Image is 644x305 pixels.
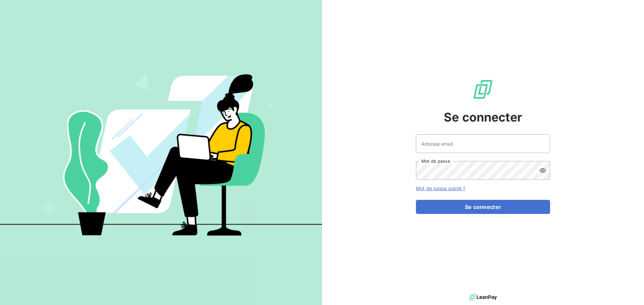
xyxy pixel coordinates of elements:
a: Mot de passe oublié ? [416,185,465,191]
span: Se connecter [444,108,522,126]
button: Se connecter [416,200,550,214]
img: Logo LeanPay [472,79,494,100]
img: logo [469,292,497,302]
input: placeholder [416,134,550,153]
